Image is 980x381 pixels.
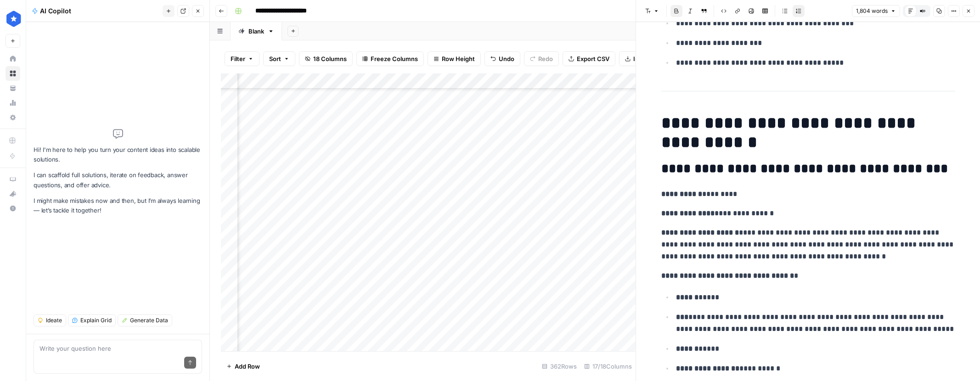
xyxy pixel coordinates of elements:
div: What's new? [6,187,20,201]
button: Explain Grid [68,314,116,326]
span: Generate Data [130,316,168,325]
button: Import CSV [619,51,672,66]
button: Help + Support [6,201,20,216]
button: Add Row [221,359,265,374]
a: Usage [6,95,20,110]
span: Explain Grid [80,316,112,325]
a: Home [6,51,20,66]
button: Undo [484,51,520,66]
a: Browse [6,66,20,81]
a: Blank [231,22,282,40]
div: AI Copilot [32,6,160,16]
p: I might make mistakes now and then, but I’m always learning — let’s tackle it together! [34,196,202,215]
div: 362 Rows [538,359,580,374]
button: 1,804 words [852,5,900,17]
span: Freeze Columns [371,54,418,63]
button: Ideate [34,314,66,326]
span: 18 Columns [313,54,347,63]
p: Hi! I'm here to help you turn your content ideas into scalable solutions. [34,145,202,164]
button: Generate Data [118,314,172,326]
button: Freeze Columns [356,51,424,66]
img: ConsumerAffairs Logo [6,11,22,27]
a: Settings [6,110,20,125]
button: Workspace: ConsumerAffairs [6,7,20,30]
span: Redo [538,54,553,63]
button: Redo [524,51,559,66]
button: Row Height [428,51,481,66]
span: 1,804 words [856,7,888,15]
button: 18 Columns [299,51,353,66]
a: AirOps Academy [6,172,20,186]
a: Your Data [6,81,20,95]
button: Sort [263,51,295,66]
button: Filter [225,51,259,66]
span: Ideate [46,316,62,325]
span: Undo [499,54,514,63]
span: Export CSV [577,54,609,63]
span: Filter [231,54,245,63]
button: What's new? [6,186,20,201]
span: Row Height [442,54,475,63]
div: 17/18 Columns [580,359,636,374]
div: Blank [248,27,264,36]
span: Add Row [235,362,260,371]
p: I can scaffold full solutions, iterate on feedback, answer questions, and offer advice. [34,170,202,190]
button: Export CSV [563,51,615,66]
span: Sort [269,54,281,63]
